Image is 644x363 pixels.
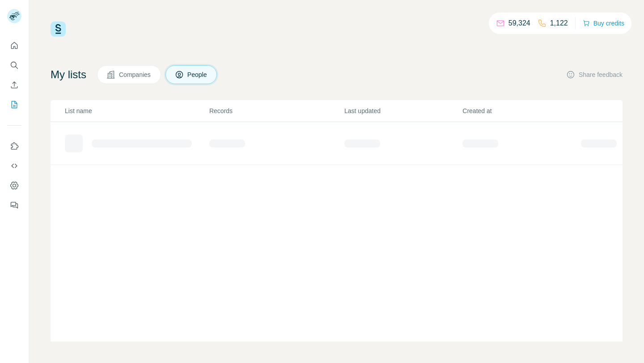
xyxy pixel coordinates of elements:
[550,18,568,29] p: 1,122
[508,18,530,29] p: 59,324
[7,177,21,194] button: Dashboard
[187,70,208,79] span: People
[583,17,624,30] button: Buy credits
[7,197,21,213] button: Feedback
[462,106,580,115] p: Created at
[119,70,152,79] span: Companies
[344,106,462,115] p: Last updated
[566,70,623,79] button: Share feedback
[51,68,86,82] h4: My lists
[7,38,21,54] button: Quick start
[7,57,21,73] button: Search
[51,21,66,37] img: Surfe Logo
[209,106,343,115] p: Records
[65,106,208,115] p: List name
[7,77,21,93] button: Enrich CSV
[7,97,21,113] button: My lists
[7,158,21,174] button: Use Surfe API
[7,138,21,154] button: Use Surfe on LinkedIn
